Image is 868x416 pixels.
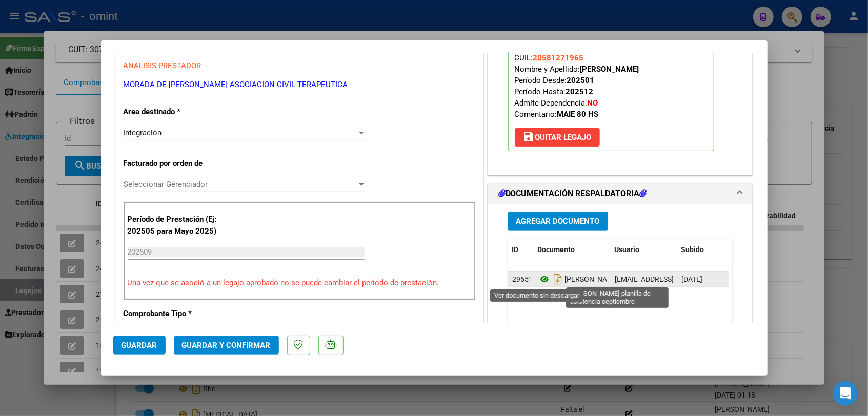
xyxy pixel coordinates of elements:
mat-icon: save [523,131,535,143]
button: Agregar Documento [508,212,608,231]
p: Período de Prestación (Ej: 202505 para Mayo 2025) [128,214,231,237]
span: Usuario [615,245,640,254]
p: Comprobante Tipo * [124,308,229,320]
span: Guardar [122,341,157,350]
span: Documento [538,245,575,254]
span: Seleccionar Gerenciador [124,180,357,189]
span: [DATE] [681,275,702,283]
p: Area destinado * [124,106,229,118]
span: [EMAIL_ADDRESS][DOMAIN_NAME] - Morada de [PERSON_NAME] [615,275,824,283]
h1: DOCUMENTACIÓN RESPALDATORIA [498,188,647,200]
span: CUIL: Nombre y Apellido: Período Desde: Período Hasta: Admite Dependencia: [515,53,639,119]
mat-expansion-panel-header: DOCUMENTACIÓN RESPALDATORIA [488,183,753,204]
strong: MAIE 80 HS [557,110,599,119]
span: 29651 [512,275,533,283]
p: Facturado por orden de [124,158,229,170]
span: Integración [124,128,162,137]
strong: 202501 [567,76,595,85]
span: Comentario: [515,110,599,119]
p: Una vez que se asoció a un legajo aprobado no se puede cambiar el período de prestación. [128,277,471,289]
datatable-header-cell: Documento [534,239,611,261]
span: Quitar Legajo [523,133,592,142]
span: Agregar Documento [516,217,600,226]
i: Descargar documento [551,271,564,287]
datatable-header-cell: ID [508,239,534,261]
button: Quitar Legajo [515,128,600,147]
strong: [PERSON_NAME] [580,65,639,74]
span: ID [512,245,519,254]
datatable-header-cell: Usuario [611,239,677,261]
button: Guardar y Confirmar [174,336,279,355]
p: Legajo preaprobado para Período de Prestación: [508,15,714,151]
span: ANALISIS PRESTADOR [124,61,201,70]
span: [PERSON_NAME]-planilla De Asistencia Septiembre [538,275,725,283]
strong: NO [588,98,598,108]
strong: 202512 [566,87,594,96]
div: Open Intercom Messenger [833,381,858,406]
button: Guardar [113,336,166,355]
span: Guardar y Confirmar [182,341,271,350]
datatable-header-cell: Subido [677,239,729,261]
span: 20581271965 [533,53,584,63]
p: MORADA DE [PERSON_NAME] ASOCIACION CIVIL TERAPEUTICA [124,79,475,91]
span: Subido [681,245,704,254]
